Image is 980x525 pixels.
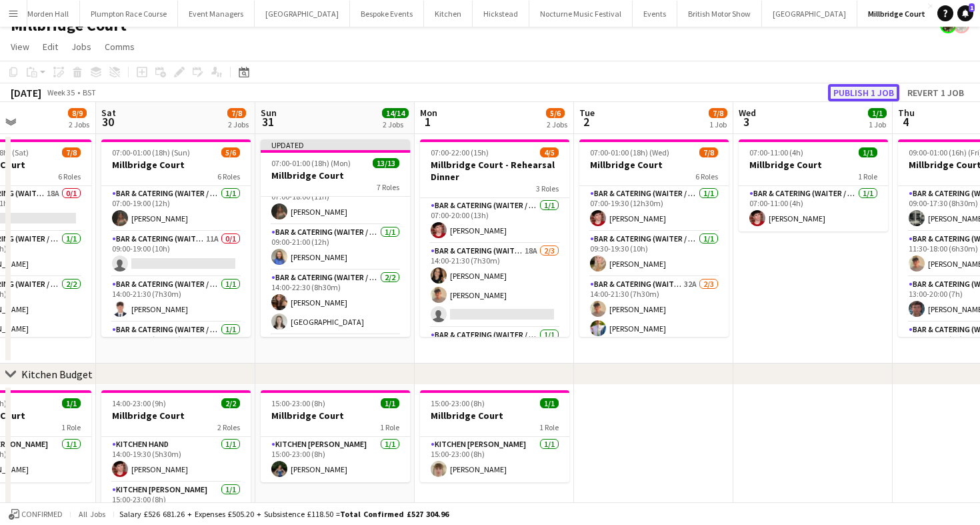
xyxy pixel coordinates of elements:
h3: Millbridge Court [579,159,729,171]
span: 1/1 [868,108,887,118]
h3: Millbridge Court [739,159,888,171]
app-card-role: Bar & Catering (Waiter / waitress)1/114:00-21:30 (7h30m)[PERSON_NAME] [101,277,251,322]
span: All jobs [76,509,108,519]
span: 1 Role [380,422,399,432]
span: 1/1 [540,398,559,408]
span: 8/9 [68,108,87,118]
app-card-role: Bar & Catering (Waiter / waitress)1/107:00-19:00 (12h)[PERSON_NAME] [101,186,251,231]
span: 3 [737,114,756,129]
app-card-role: Kitchen [PERSON_NAME]1/115:00-23:00 (8h)[PERSON_NAME] [420,437,569,482]
span: 1/1 [62,398,81,408]
div: 1 Job [869,119,886,129]
span: Tue [579,107,595,119]
app-card-role: Kitchen [PERSON_NAME]1/115:00-23:00 (8h)[PERSON_NAME] [261,437,410,482]
span: View [11,41,29,53]
button: Kitchen [424,1,473,27]
span: 14:00-23:00 (9h) [112,398,166,408]
a: Comms [99,38,140,55]
span: Jobs [71,41,91,53]
button: Events [633,1,677,27]
span: 07:00-01:00 (18h) (Mon) [271,158,351,168]
span: 13/13 [373,158,399,168]
span: 07:00-11:00 (4h) [749,147,803,157]
span: 14/14 [382,108,409,118]
button: [GEOGRAPHIC_DATA] [762,1,857,27]
span: 1 Role [858,171,877,181]
h3: Millbridge Court [420,410,569,422]
span: 6 Roles [695,171,718,181]
div: 2 Jobs [228,119,249,129]
div: 07:00-11:00 (4h)1/1Millbridge Court1 RoleBar & Catering (Waiter / waitress)1/107:00-11:00 (4h)[PE... [739,139,888,231]
h3: Millbridge Court - Rehearsal Dinner [420,159,569,183]
span: 1 [418,114,437,129]
span: 2/2 [221,398,240,408]
h3: Millbridge Court [261,169,410,181]
span: 7/8 [709,108,727,118]
a: 1 [957,5,973,21]
span: 4/5 [540,147,559,157]
span: 1 [969,3,975,12]
button: Event Managers [178,1,255,27]
div: 2 Jobs [547,119,567,129]
span: Comms [105,41,135,53]
app-job-card: 07:00-22:00 (15h)4/5Millbridge Court - Rehearsal Dinner3 RolesBar & Catering (Waiter / waitress)1... [420,139,569,337]
button: Confirmed [7,507,65,522]
button: Bespoke Events [350,1,424,27]
div: Kitchen Budget [21,368,93,381]
span: Week 35 [44,87,77,97]
button: Revert 1 job [902,84,969,101]
app-card-role: Bar & Catering (Waiter / waitress)1/109:30-19:30 (10h)[PERSON_NAME] [579,231,729,277]
span: Edit [43,41,58,53]
span: 07:00-01:00 (18h) (Sun) [112,147,190,157]
app-card-role: Bar & Catering (Waiter / waitress)1/1 [420,328,569,373]
span: 1 Role [539,422,559,432]
span: 7/8 [699,147,718,157]
span: 7/8 [62,147,81,157]
span: 1 Role [61,422,81,432]
div: 1 Job [709,119,727,129]
span: 6 Roles [58,171,81,181]
a: Jobs [66,38,97,55]
span: 15:00-23:00 (8h) [271,398,325,408]
a: Edit [37,38,63,55]
app-card-role: Bar & Catering (Waiter / waitress)1/109:00-21:00 (12h)[PERSON_NAME] [261,225,410,270]
span: 2 Roles [217,422,240,432]
div: [DATE] [11,86,41,99]
button: Millbridge Court [857,1,937,27]
button: Plumpton Race Course [80,1,178,27]
span: 7 Roles [377,182,399,192]
app-job-card: 15:00-23:00 (8h)1/1Millbridge Court1 RoleKitchen [PERSON_NAME]1/115:00-23:00 (8h)[PERSON_NAME] [261,390,410,482]
span: 5/6 [221,147,240,157]
span: 3 Roles [536,183,559,193]
button: Morden Hall [17,1,80,27]
h3: Millbridge Court [261,410,410,422]
app-job-card: 15:00-23:00 (8h)1/1Millbridge Court1 RoleKitchen [PERSON_NAME]1/115:00-23:00 (8h)[PERSON_NAME] [420,390,569,482]
app-card-role: Bar & Catering (Waiter / waitress)1/107:00-19:30 (12h30m)[PERSON_NAME] [579,186,729,231]
app-card-role: Bar & Catering (Waiter / waitress)2/214:00-22:30 (8h30m)[PERSON_NAME][GEOGRAPHIC_DATA] [261,270,410,335]
span: 2 [577,114,595,129]
span: 4 [896,114,915,129]
h3: Millbridge Court [101,410,251,422]
app-job-card: 07:00-01:00 (18h) (Sun)5/6Millbridge Court6 RolesBar & Catering (Waiter / waitress)1/107:00-19:00... [101,139,251,337]
span: 1/1 [381,398,399,408]
app-card-role: Bar & Catering (Waiter / waitress)1/107:00-11:00 (4h)[PERSON_NAME] [739,186,888,231]
a: View [5,38,35,55]
app-job-card: Updated07:00-01:00 (18h) (Mon)13/13Millbridge Court7 RolesBar & Catering (Waiter / waitress)1/107... [261,139,410,337]
span: 07:00-22:00 (15h) [431,147,489,157]
app-card-role: Bar & Catering (Waiter / waitress)1/114:00-22:30 (8h30m) [101,322,251,368]
span: Sat [101,107,116,119]
span: 30 [99,114,116,129]
span: 31 [259,114,277,129]
app-card-role: Bar & Catering (Waiter / waitress)1/107:00-18:00 (11h)[PERSON_NAME] [261,179,410,225]
div: Salary £526 681.26 + Expenses £505.20 + Subsistence £118.50 = [119,509,449,519]
button: British Motor Show [677,1,762,27]
button: [GEOGRAPHIC_DATA] [255,1,350,27]
span: 15:00-23:00 (8h) [431,398,485,408]
span: Thu [898,107,915,119]
app-job-card: 07:00-01:00 (18h) (Wed)7/8Millbridge Court6 RolesBar & Catering (Waiter / waitress)1/107:00-19:30... [579,139,729,337]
